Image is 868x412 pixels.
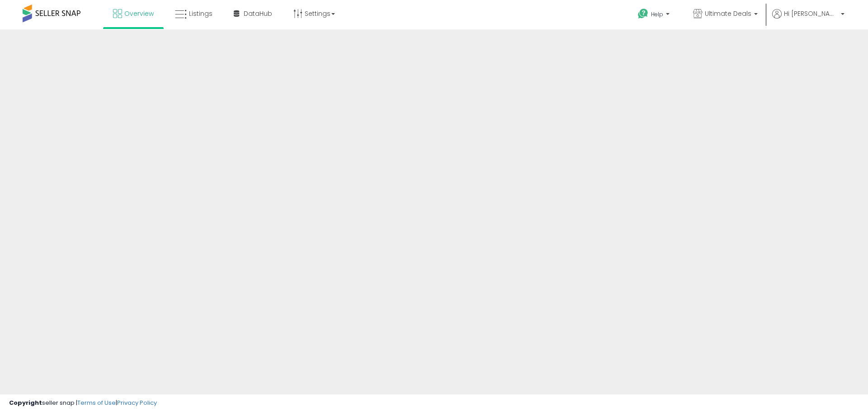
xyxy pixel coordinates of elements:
[9,399,157,407] div: seller snap | |
[244,9,272,18] span: DataHub
[651,10,663,18] span: Help
[117,398,157,407] a: Privacy Policy
[189,9,212,18] span: Listings
[637,8,649,19] i: Get Help
[77,398,116,407] a: Terms of Use
[784,9,838,18] span: Hi [PERSON_NAME]
[631,1,679,29] a: Help
[9,398,42,407] strong: Copyright
[772,9,844,29] a: Hi [PERSON_NAME]
[124,9,154,18] span: Overview
[705,9,751,18] span: Ultimate Deals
